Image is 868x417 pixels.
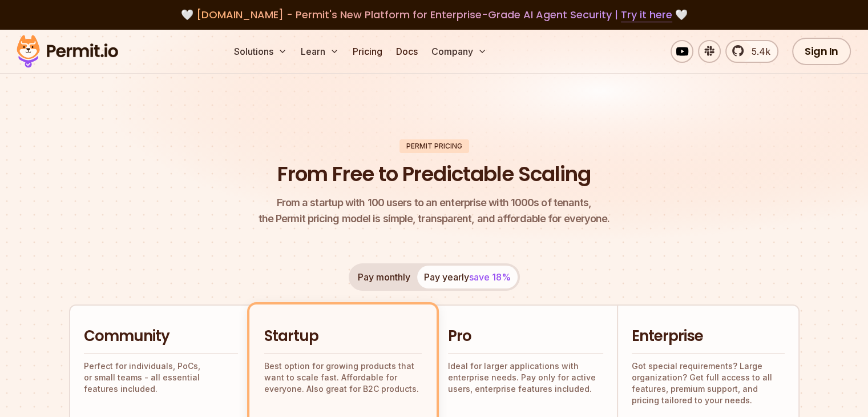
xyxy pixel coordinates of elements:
[351,266,417,288] button: Pay monthly
[277,160,591,189] h1: From Free to Predictable Scaling
[427,40,491,63] button: Company
[264,360,422,395] p: Best option for growing products that want to scale fast. Affordable for everyone. Also great for...
[632,326,785,347] h2: Enterprise
[348,40,387,63] a: Pricing
[632,360,785,406] p: Got special requirements? Large organization? Get full access to all features, premium support, a...
[84,360,238,395] p: Perfect for individuals, PoCs, or small teams - all essential features included.
[264,326,422,347] h2: Startup
[259,195,610,211] span: From a startup with 100 users to an enterprise with 1000s of tenants,
[448,360,603,395] p: Ideal for larger applications with enterprise needs. Pay only for active users, enterprise featur...
[296,40,344,63] button: Learn
[399,139,469,153] div: Permit Pricing
[196,7,672,22] span: [DOMAIN_NAME] - Permit's New Platform for Enterprise-Grade AI Agent Security |
[621,7,672,22] a: Try it here
[27,7,841,23] div: 🤍 🤍
[792,38,851,65] a: Sign In
[259,195,610,227] p: the Permit pricing model is simple, transparent, and affordable for everyone.
[448,326,603,347] h2: Pro
[229,40,292,63] button: Solutions
[745,45,770,58] span: 5.4k
[11,32,123,71] img: Permit logo
[391,40,422,63] a: Docs
[725,40,778,63] a: 5.4k
[84,326,238,347] h2: Community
